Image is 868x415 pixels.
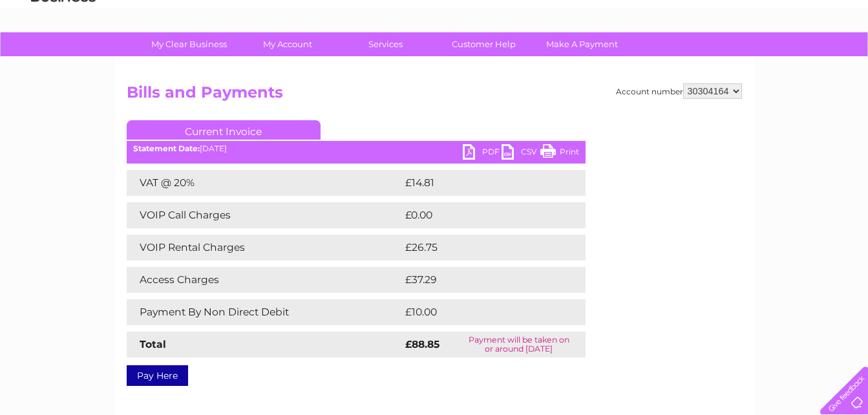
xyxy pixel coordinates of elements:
a: Print [540,144,579,163]
a: Telecoms [709,55,748,65]
h2: Bills and Payments [127,83,742,108]
td: Access Charges [127,267,402,293]
a: Current Invoice [127,120,321,140]
a: Contact [782,55,814,65]
a: Make A Payment [529,32,635,56]
a: My Clear Business [136,32,242,56]
td: VOIP Call Charges [127,202,402,228]
img: logo.png [30,34,96,73]
td: £0.00 [402,202,556,228]
a: Energy [673,55,701,65]
td: £14.81 [402,170,557,196]
a: My Account [234,32,341,56]
a: Water [640,55,665,65]
td: VAT @ 20% [127,170,402,196]
div: Clear Business is a trading name of Verastar Limited (registered in [GEOGRAPHIC_DATA] No. 3667643... [129,7,740,63]
td: VOIP Rental Charges [127,235,402,261]
td: £10.00 [402,299,559,325]
td: £37.29 [402,267,559,293]
a: Services [332,32,439,56]
a: Customer Help [430,32,537,56]
div: [DATE] [127,144,586,153]
strong: Total [140,338,166,350]
td: Payment will be taken on or around [DATE] [452,332,586,357]
a: PDF [463,144,502,163]
td: £26.75 [402,235,559,261]
a: Pay Here [127,365,188,386]
div: Account number [616,83,742,99]
a: Log out [825,55,856,65]
strong: £88.85 [405,338,439,350]
a: 0333 014 3131 [624,6,714,23]
td: Payment By Non Direct Debit [127,299,402,325]
a: CSV [502,144,540,163]
a: Blog [756,55,774,65]
b: Statement Date: [133,144,200,153]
